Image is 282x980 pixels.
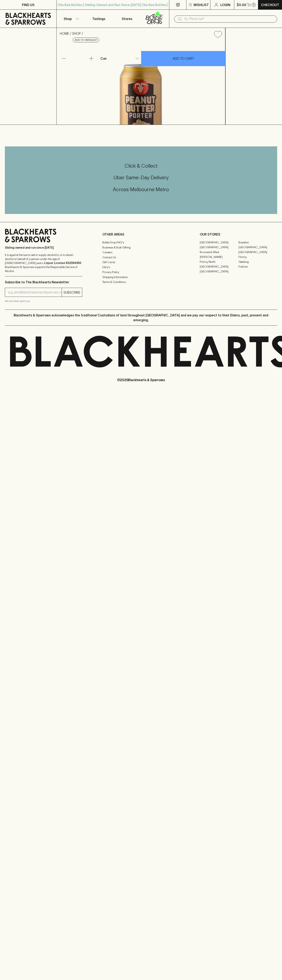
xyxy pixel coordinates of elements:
[5,146,277,214] div: Call to action block
[102,255,180,260] a: Contact Us
[85,10,113,28] a: Tastings
[44,261,81,265] strong: Liquor License #32064953
[5,186,277,193] h5: Across Melbourne Metro
[62,288,82,297] button: SUBSCRIBE
[102,260,180,265] a: Gift Cards
[122,16,132,21] p: Stores
[200,254,238,259] a: [PERSON_NAME]
[5,299,82,303] p: We will never spam you
[57,41,225,125] img: 70938.png
[102,270,180,275] a: Privacy Policy
[200,232,277,237] p: OUR STORES
[173,56,194,61] p: ADD TO CART
[200,269,238,274] a: [GEOGRAPHIC_DATA]
[5,280,82,285] p: Subscribe to The Blackhearts Newsletter
[99,54,141,63] div: Can
[100,56,107,61] p: Can
[238,250,277,254] a: [GEOGRAPHIC_DATA]
[194,2,209,7] p: Wishlist
[57,10,85,28] button: Shop
[238,254,277,259] a: Fitzroy
[102,250,180,255] a: Careers
[5,163,277,169] h5: Click & Collect
[8,289,62,296] input: e.g. jane@blackheartsandsparrows.com.au
[200,259,238,264] a: Fitzroy North
[102,240,180,245] a: Bottle Drop FAQ's
[212,29,224,40] button: Add to wishlist
[261,2,279,7] p: Checkout
[238,264,277,269] a: Prahran
[5,253,82,273] p: It is against the law to sell or supply alcohol to, or to obtain alcohol on behalf of a person un...
[253,4,255,6] p: 0
[22,2,34,7] p: FIND US
[60,32,69,35] a: HOME
[184,16,274,22] input: Try "Pinot noir"
[200,264,238,269] a: [GEOGRAPHIC_DATA]
[200,240,238,245] a: [GEOGRAPHIC_DATA]
[102,280,180,285] a: Terms & Conditions
[5,246,82,250] p: Sibling owned and run since [DATE]
[220,2,230,7] p: Login
[102,275,180,279] a: Shipping Information
[63,290,80,295] p: SUBSCRIBE
[238,240,277,245] a: Braddon
[92,16,105,21] p: Tastings
[238,245,277,250] a: [GEOGRAPHIC_DATA]
[113,10,141,28] a: Stores
[238,259,277,264] a: Geelong
[5,174,277,181] h5: Uber Same-Day Delivery
[72,32,81,35] a: SHOP
[64,16,72,21] p: Shop
[8,313,274,322] p: Blackhearts & Sparrows acknowledges the traditional Custodians of land throughout [GEOGRAPHIC_DAT...
[141,51,225,66] button: ADD TO CART
[73,38,99,42] button: Add to wishlist
[237,2,246,7] p: $0.00
[102,265,180,270] a: FAQ's
[102,245,180,250] a: Business & Bulk Gifting
[102,232,180,237] p: OTHER AREAS
[200,250,238,254] a: Brunswick West
[200,245,238,250] a: [GEOGRAPHIC_DATA]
